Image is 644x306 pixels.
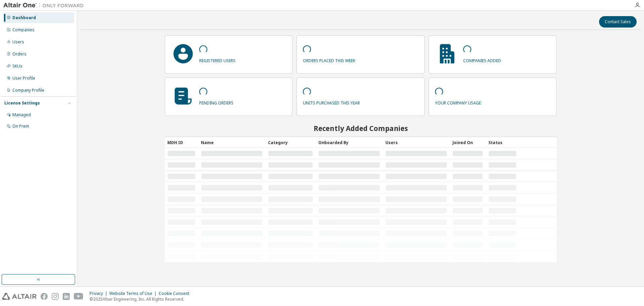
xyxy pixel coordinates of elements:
[52,293,59,300] img: instagram.svg
[90,296,193,302] p: © 2025 Altair Engineering, Inc. All Rights Reserved.
[488,137,517,148] div: Status
[109,291,159,296] div: Website Terms of Use
[12,88,44,93] div: Company Profile
[4,100,40,106] div: License Settings
[268,137,313,148] div: Category
[435,98,481,106] p: your company usage
[74,293,84,300] img: youtube.svg
[12,124,29,129] div: On Prem
[385,137,447,148] div: Users
[303,56,355,63] p: orders placed this week
[165,124,557,133] h2: Recently Added Companies
[12,39,24,45] div: Users
[2,293,37,300] img: altair_logo.svg
[199,98,233,106] p: pending orders
[167,137,196,148] div: MDH ID
[452,137,483,148] div: Joined On
[599,16,637,28] button: Contact Sales
[12,112,31,118] div: Managed
[463,56,501,63] p: companies added
[201,137,263,148] div: Name
[12,15,36,20] div: Dashboard
[3,2,87,9] img: Altair One
[159,291,193,296] div: Cookie Consent
[12,76,35,81] div: User Profile
[90,291,109,296] div: Privacy
[12,51,26,57] div: Orders
[303,98,360,106] p: units purchased this year
[318,137,380,148] div: Onboarded By
[41,293,48,300] img: facebook.svg
[63,293,70,300] img: linkedin.svg
[12,27,35,33] div: Companies
[12,63,22,69] div: SKUs
[199,56,235,63] p: registered users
